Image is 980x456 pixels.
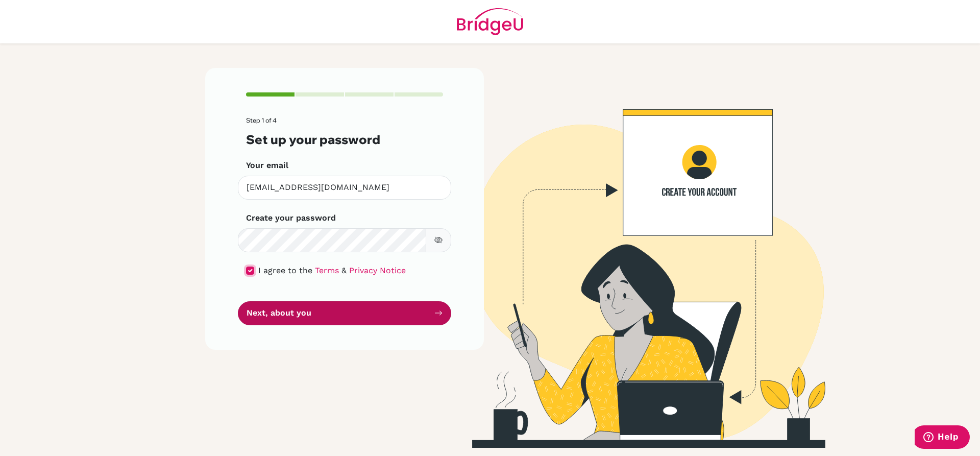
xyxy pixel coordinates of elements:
h3: Set up your password [246,132,443,147]
span: & [341,266,347,275]
span: Step 1 of 4 [246,116,277,124]
label: Create your password [246,212,336,224]
span: I agree to the [258,266,312,275]
a: Privacy Notice [349,266,406,275]
img: Create your account [345,68,926,448]
input: Insert your email* [238,176,451,200]
a: Terms [315,266,339,275]
label: Your email [246,159,288,172]
iframe: Opens a widget where you can find more information [915,425,970,451]
button: Next, about you [238,301,451,325]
